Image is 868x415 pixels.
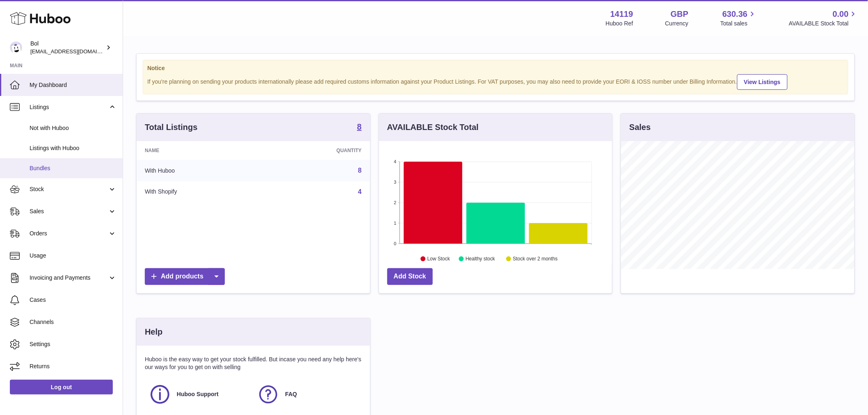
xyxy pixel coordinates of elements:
[610,9,633,20] strong: 14119
[285,390,297,398] span: FAQ
[606,20,633,27] div: Huboo Ref
[30,164,116,172] span: Bundles
[137,181,263,203] td: With Shopify
[30,185,108,193] span: Stock
[145,122,198,133] h3: Total Listings
[257,383,357,406] a: FAQ
[147,64,844,72] strong: Notice
[30,296,116,304] span: Cases
[720,9,757,27] a: 630.36 Total sales
[737,74,788,90] a: View Listings
[394,159,396,164] text: 4
[358,167,362,174] a: 8
[30,81,116,89] span: My Dashboard
[722,9,747,20] span: 630.36
[30,252,116,260] span: Usage
[833,9,849,20] span: 0.00
[137,141,263,160] th: Name
[147,73,844,90] div: If you're planning on sending your products internationally please add required customs informati...
[30,103,108,111] span: Listings
[513,256,557,262] text: Stock over 2 months
[466,256,496,262] text: Healthy stock
[177,390,219,398] span: Huboo Support
[394,221,396,226] text: 1
[30,207,108,215] span: Sales
[394,180,396,185] text: 3
[394,200,396,205] text: 2
[358,188,362,195] a: 4
[387,268,433,285] a: Add Stock
[665,20,689,27] div: Currency
[145,356,362,371] p: Huboo is the easy way to get your stock fulfilled. But incase you need any help here's our ways f...
[30,340,116,348] span: Settings
[145,326,162,337] h3: Help
[357,123,362,132] a: 8
[30,124,116,132] span: Not with Huboo
[387,122,479,133] h3: AVAILABLE Stock Total
[789,9,858,27] a: 0.00 AVAILABLE Stock Total
[30,230,108,237] span: Orders
[629,122,651,133] h3: Sales
[30,274,108,282] span: Invoicing and Payments
[149,383,249,406] a: Huboo Support
[10,41,22,54] img: internalAdmin-14119@internal.huboo.com
[427,256,450,262] text: Low Stock
[357,123,362,131] strong: 8
[789,20,858,27] span: AVAILABLE Stock Total
[30,363,116,370] span: Returns
[10,380,113,394] a: Log out
[30,144,116,152] span: Listings with Huboo
[671,9,688,20] strong: GBP
[30,318,116,326] span: Channels
[394,241,396,246] text: 0
[30,40,104,55] div: Bol
[137,160,263,181] td: With Huboo
[30,48,121,55] span: [EMAIL_ADDRESS][DOMAIN_NAME]
[263,141,370,160] th: Quantity
[720,20,757,27] span: Total sales
[145,268,225,285] a: Add products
